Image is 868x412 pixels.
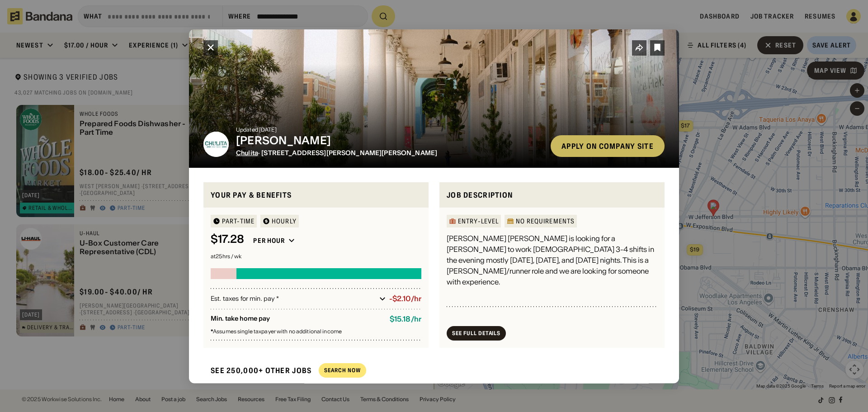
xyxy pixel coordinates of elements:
div: -$2.10/hr [389,294,421,303]
div: Min. take home pay [211,315,382,323]
div: Updated [DATE] [236,127,543,132]
div: No Requirements [516,218,575,224]
div: [PERSON_NAME] [PERSON_NAME] is looking for a [PERSON_NAME] to work [DEMOGRAPHIC_DATA] 3-4 shifts ... [447,233,657,287]
div: Search Now [324,368,361,373]
div: Your pay & benefits [211,189,421,200]
span: Chulita [236,148,258,156]
div: HOURLY [272,218,297,224]
div: Part-time [222,218,255,224]
div: Entry-Level [458,218,499,224]
div: See Full Details [452,330,500,336]
div: Job Description [447,189,657,200]
div: · [STREET_ADDRESS][PERSON_NAME][PERSON_NAME] [236,149,543,156]
div: [PERSON_NAME] [236,134,543,147]
div: $ 17.28 [211,233,244,246]
img: Chulita logo [203,131,229,156]
div: Est. taxes for min. pay * [211,294,376,303]
div: Assumes single taxpayer with no additional income [211,329,421,334]
div: Apply on company site [561,142,654,149]
div: at 25 hrs / wk [211,254,421,259]
div: See 250,000+ other jobs [203,358,311,382]
div: Per hour [253,237,285,245]
div: $ 15.18 / hr [390,315,421,323]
